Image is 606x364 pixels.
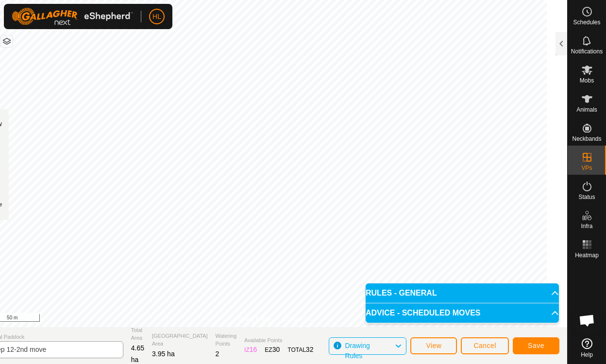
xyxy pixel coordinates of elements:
span: 30 [272,346,280,353]
span: Total Area [131,326,144,342]
div: EZ [265,345,280,355]
span: RULES - GENERAL [366,289,437,297]
span: Animals [576,107,597,113]
div: IZ [244,345,257,355]
span: HL [152,12,161,22]
span: Help [581,352,593,358]
span: 32 [306,346,314,353]
span: 4.65 ha [131,344,144,364]
button: Save [513,337,559,354]
a: Help [568,334,606,362]
span: Infra [581,223,592,229]
span: Watering Points [216,332,237,348]
span: Drawing Rules [345,342,370,360]
div: Open chat [572,306,602,335]
img: Gallagher Logo [12,8,133,25]
span: Available Points [244,336,313,345]
button: Map Layers [1,35,13,47]
span: 3.95 ha [152,350,175,358]
span: 16 [250,346,257,353]
span: Cancel [473,342,496,349]
span: Neckbands [572,136,601,142]
a: Privacy Policy [235,314,271,323]
button: Cancel [461,337,509,354]
span: VPs [581,165,592,171]
span: ADVICE - SCHEDULED MOVES [366,309,480,317]
a: Contact Us [283,314,312,323]
span: [GEOGRAPHIC_DATA] Area [152,332,208,348]
div: TOTAL [287,345,313,355]
button: View [410,337,457,354]
span: Schedules [573,19,600,25]
span: Save [528,342,544,349]
span: Heatmap [575,252,599,258]
span: Notifications [571,49,603,54]
p-accordion-header: ADVICE - SCHEDULED MOVES [366,303,559,323]
p-accordion-header: RULES - GENERAL [366,283,559,303]
span: 2 [216,350,219,358]
span: Mobs [580,78,594,83]
span: View [426,342,441,349]
span: Status [578,194,595,200]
